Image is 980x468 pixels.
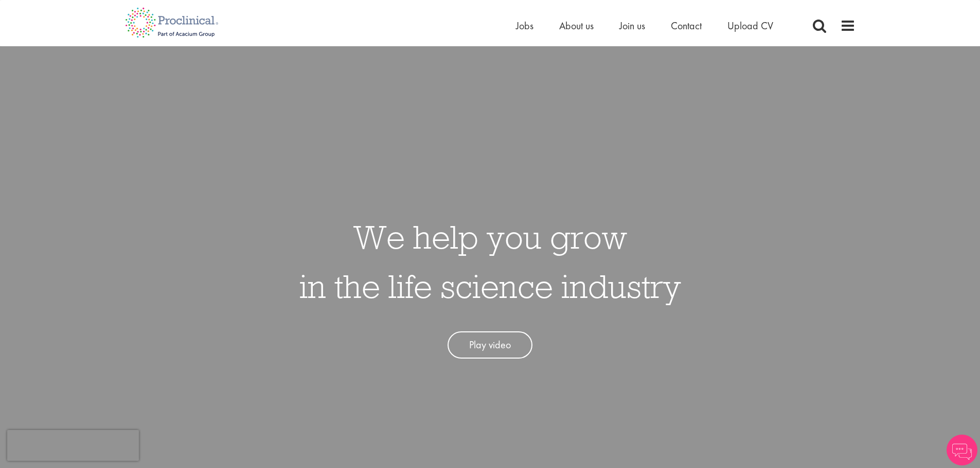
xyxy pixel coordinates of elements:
a: Jobs [516,19,533,32]
a: Contact [671,19,702,32]
h1: We help you grow in the life science industry [299,212,681,311]
a: Join us [619,19,645,32]
a: Play video [448,331,532,359]
a: Upload CV [727,19,773,32]
img: Chatbot [947,435,977,465]
a: About us [559,19,594,32]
